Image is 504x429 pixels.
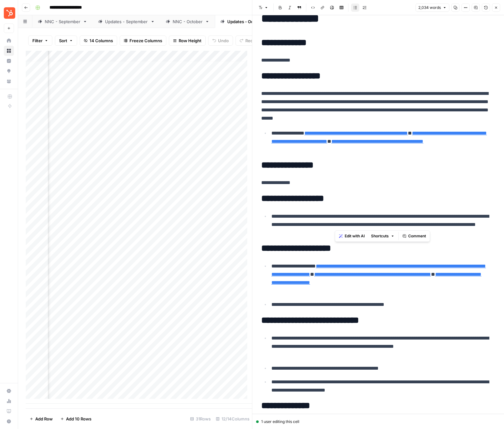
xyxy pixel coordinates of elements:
[59,37,67,44] span: Sort
[4,386,14,396] a: Settings
[28,36,52,46] button: Filter
[4,396,14,406] a: Usage
[90,37,113,44] span: 14 Columns
[245,37,255,44] span: Redo
[215,15,277,28] a: Updates - October
[32,15,93,28] a: NNC - September
[32,37,43,44] span: Filter
[345,233,365,239] span: Edit with AI
[80,36,117,46] button: 14 Columns
[169,36,206,46] button: Row Height
[55,36,77,46] button: Sort
[235,36,260,46] button: Redo
[4,406,14,416] a: Learning Hub
[4,76,14,86] a: Your Data
[160,15,215,28] a: NNC - October
[227,18,264,25] div: Updates - October
[4,46,14,56] a: Browse
[26,414,56,424] button: Add Row
[188,414,213,424] div: 31 Rows
[218,37,229,44] span: Undo
[105,18,148,25] div: Updates - September
[418,5,441,10] span: 2,034 words
[256,419,500,425] div: 1 user editing this cell
[179,37,202,44] span: Row Height
[56,414,95,424] button: Add 10 Rows
[93,15,160,28] a: Updates - September
[4,36,14,46] a: Home
[129,37,162,44] span: Freeze Columns
[371,233,389,239] span: Shortcuts
[4,5,14,21] button: Workspace: Blog Content Action Plan
[4,416,14,426] button: Help + Support
[66,416,91,422] span: Add 10 Rows
[35,416,53,422] span: Add Row
[173,18,202,25] div: NNC - October
[400,232,428,240] button: Comment
[4,66,14,76] a: Opportunities
[368,232,397,240] button: Shortcuts
[336,232,367,240] button: Edit with AI
[208,36,233,46] button: Undo
[408,233,426,239] span: Comment
[120,36,166,46] button: Freeze Columns
[213,414,252,424] div: 12/14 Columns
[45,18,80,25] div: NNC - September
[415,3,449,12] button: 2,034 words
[4,7,15,19] img: Blog Content Action Plan Logo
[4,56,14,66] a: Insights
